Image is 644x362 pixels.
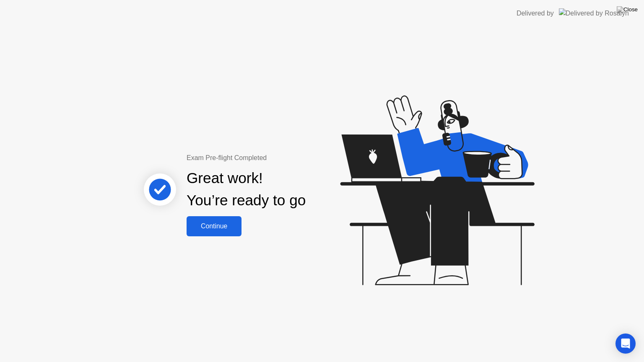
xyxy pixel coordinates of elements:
[617,6,638,13] img: Close
[559,8,629,18] img: Delivered by Rosalyn
[187,216,241,236] button: Continue
[615,334,636,354] div: Open Intercom Messenger
[189,222,239,230] div: Continue
[187,153,360,163] div: Exam Pre-flight Completed
[187,167,306,212] div: Great work! You’re ready to go
[517,8,554,18] div: Delivered by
